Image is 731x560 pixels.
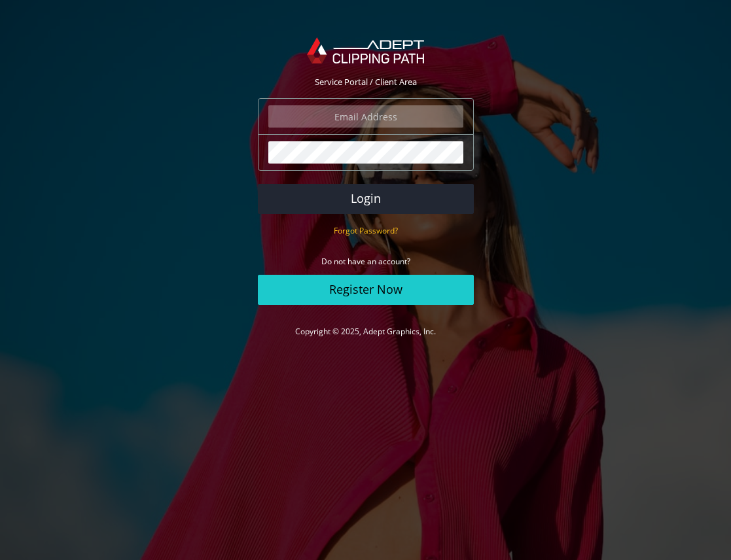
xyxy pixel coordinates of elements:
[321,256,410,267] small: Do not have an account?
[268,105,463,128] input: Email Address
[334,224,398,236] a: Forgot Password?
[258,184,474,214] button: Login
[307,37,424,63] img: Adept Graphics
[258,275,474,305] a: Register Now
[315,76,417,88] span: Service Portal / Client Area
[295,326,436,337] a: Copyright © 2025, Adept Graphics, Inc.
